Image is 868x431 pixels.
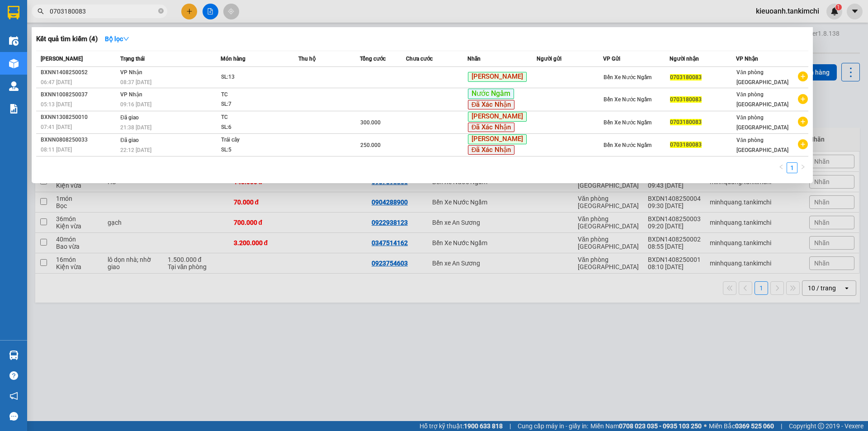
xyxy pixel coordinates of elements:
span: plus-circle [798,94,808,104]
span: 08:37 [DATE] [120,79,151,85]
span: VP Nhận [120,69,142,76]
span: Văn phòng [GEOGRAPHIC_DATA] [736,137,788,153]
a: 1 [787,163,797,173]
span: question-circle [9,371,18,380]
span: 05:13 [DATE] [41,101,72,108]
button: right [797,162,808,173]
div: TC [221,90,289,100]
span: Đã Xác Nhận [468,100,515,110]
div: Trái cây [221,135,289,145]
div: SL: 5 [221,145,289,155]
div: SL: 6 [221,123,289,133]
li: Previous Page [776,162,787,173]
span: left [778,164,784,170]
span: Tổng cước [360,56,386,62]
img: warehouse-icon [9,59,19,68]
img: warehouse-icon [9,36,19,46]
span: Bến Xe Nước Ngầm [604,142,651,148]
span: Đã Xác Nhận [468,123,515,133]
span: 250.000 [360,142,381,148]
span: 0703180083 [670,96,702,103]
li: 1 [787,162,797,173]
span: Đã giao [120,137,139,143]
span: notification [9,392,18,400]
div: BXNN1308250010 [41,113,118,122]
div: TC [221,113,289,123]
span: Món hàng [221,56,245,62]
span: 22:12 [DATE] [120,147,151,153]
button: left [776,162,787,173]
strong: Bộ lọc [105,35,129,43]
span: 07:41 [DATE] [41,124,72,130]
span: 08:11 [DATE] [41,147,72,153]
span: plus-circle [798,71,808,81]
span: Đã giao [120,114,139,121]
span: Trạng thái [120,56,145,62]
span: 0703180083 [670,119,702,125]
span: plus-circle [798,139,808,149]
span: Nhãn [467,56,481,62]
span: 300.000 [360,119,381,126]
span: Bến Xe Nước Ngầm [604,96,651,103]
span: VP Nhận [120,91,142,98]
span: [PERSON_NAME] [468,112,527,122]
span: Văn phòng [GEOGRAPHIC_DATA] [736,114,788,131]
span: [PERSON_NAME] [468,134,527,144]
span: Người gửi [537,56,561,62]
span: Nước Ngầm [468,89,514,99]
span: Bến Xe Nước Ngầm [604,74,651,81]
div: SL: 13 [221,72,289,82]
span: search [38,8,44,14]
span: message [9,412,18,421]
span: Thu hộ [298,56,316,62]
div: BXNN1008250037 [41,90,118,99]
div: BXNN1408250052 [41,68,118,77]
span: VP Nhận [736,56,758,62]
button: Bộ lọcdown [98,32,137,46]
img: solution-icon [9,104,19,114]
span: 06:47 [DATE] [41,79,72,85]
span: VP Gửi [603,56,620,62]
img: warehouse-icon [9,81,19,91]
span: Chưa cước [406,56,433,62]
img: logo-vxr [8,6,19,19]
span: 0703180083 [670,74,702,81]
li: Next Page [797,162,808,173]
span: [PERSON_NAME] [41,56,83,62]
span: right [800,164,806,170]
span: 0703180083 [670,142,702,148]
img: warehouse-icon [9,350,19,360]
span: close-circle [158,7,164,16]
span: Người nhận [670,56,699,62]
h3: Kết quả tìm kiếm ( 4 ) [36,34,98,44]
span: close-circle [158,8,164,14]
input: Tìm tên, số ĐT hoặc mã đơn [50,6,156,16]
div: SL: 7 [221,99,289,109]
span: Văn phòng [GEOGRAPHIC_DATA] [736,91,788,108]
span: down [123,36,129,42]
span: Bến Xe Nước Ngầm [604,119,651,126]
span: 09:16 [DATE] [120,101,151,108]
span: plus-circle [798,117,808,127]
span: Đã Xác Nhận [468,145,515,155]
div: BXNN0808250033 [41,135,118,145]
span: [PERSON_NAME] [468,72,527,82]
span: 21:38 [DATE] [120,124,151,131]
span: Văn phòng [GEOGRAPHIC_DATA] [736,69,788,85]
